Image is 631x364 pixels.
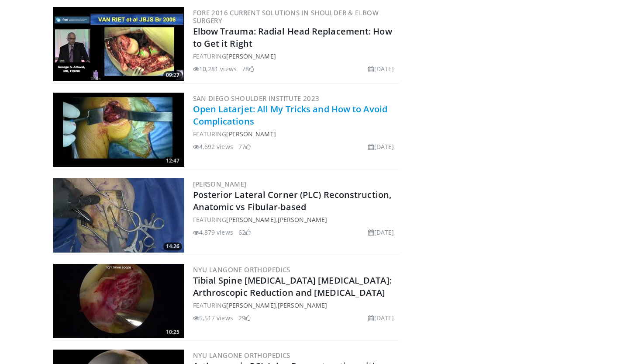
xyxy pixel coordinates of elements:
li: [DATE] [368,313,394,322]
a: FORE 2016 Current Solutions in Shoulder & Elbow Surgery [193,8,379,25]
a: Posterior Lateral Corner (PLC) Reconstruction, Anatomic vs Fibular-based [193,189,392,213]
li: 78 [242,64,254,73]
a: Open Latarjet: All My Tricks and How to Avoid Complications [193,103,388,127]
div: FEATURING [193,129,398,139]
a: [PERSON_NAME] [278,301,327,309]
a: [PERSON_NAME] [226,215,276,224]
img: 1cefb3f3-a833-4bd4-bcff-5d854dc5e140.300x170_q85_crop-smart_upscale.jpg [53,178,184,253]
a: Elbow Trauma: Radial Head Replacement: How to Get it Right [193,25,392,49]
img: 1142dadb-6805-4990-8e3a-48b1a23f7910.300x170_q85_crop-smart_upscale.jpg [53,93,184,167]
div: FEATURING [193,52,398,61]
li: 77 [238,142,251,151]
li: [DATE] [368,142,394,151]
a: [PERSON_NAME] [193,180,247,188]
li: 10,281 views [193,64,237,73]
img: 29010979-0657-4bd8-8675-6aa1a1cc4159.300x170_q85_crop-smart_upscale.jpg [53,7,184,81]
span: 14:26 [163,243,182,250]
li: 4,692 views [193,142,233,151]
span: 12:47 [163,157,182,165]
li: 5,517 views [193,313,233,322]
li: [DATE] [368,228,394,237]
li: [DATE] [368,64,394,73]
a: San Diego Shoulder Institute 2023 [193,94,320,103]
img: 723dcef8-3c82-4b1d-ad19-232306dcf1be.300x170_q85_crop-smart_upscale.jpg [53,264,184,338]
a: 14:26 [53,178,184,253]
li: 4,879 views [193,228,233,237]
a: 09:27 [53,7,184,81]
a: [PERSON_NAME] [226,130,276,138]
a: 10:25 [53,264,184,338]
a: Tibial Spine [MEDICAL_DATA] [MEDICAL_DATA]: Arthroscopic Reduction and [MEDICAL_DATA] [193,274,392,298]
span: 09:27 [163,71,182,79]
li: 29 [238,313,251,322]
a: [PERSON_NAME] [278,215,327,224]
span: 10:25 [163,328,182,336]
li: 62 [238,228,251,237]
a: NYU Langone Orthopedics [193,351,290,360]
a: [PERSON_NAME] [226,52,276,60]
a: [PERSON_NAME] [226,301,276,309]
a: NYU Langone Orthopedics [193,265,290,274]
div: FEATURING , [193,215,398,224]
a: 12:47 [53,93,184,167]
div: FEATURING , [193,301,398,310]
